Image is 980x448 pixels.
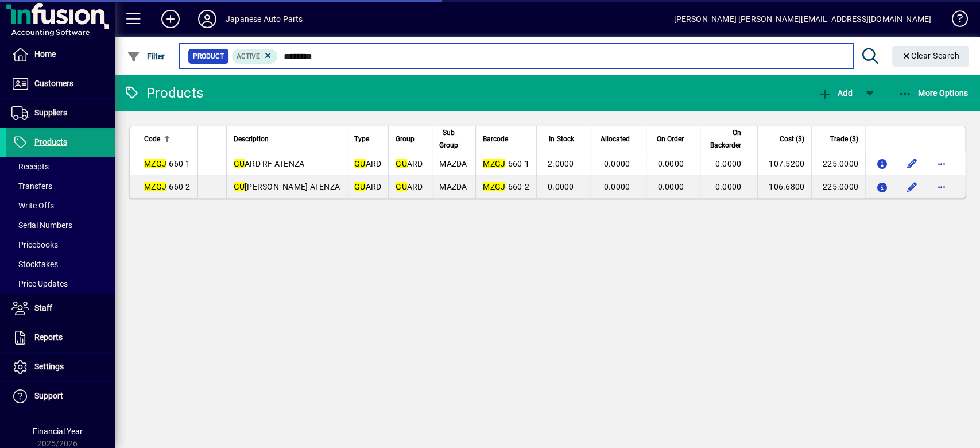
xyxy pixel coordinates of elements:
span: 0.0000 [715,182,742,191]
span: More Options [898,88,969,98]
div: Group [396,133,425,145]
em: GU [354,182,366,191]
span: Write Offs [11,201,54,210]
span: 0.0000 [715,159,742,168]
span: Transfers [11,181,52,191]
span: Filter [127,52,165,61]
div: [PERSON_NAME] [PERSON_NAME][EMAIL_ADDRESS][DOMAIN_NAME] [673,10,931,28]
em: GU [396,182,407,191]
span: Allocated [601,133,630,145]
span: 0.0000 [548,182,574,191]
span: Clear Search [901,51,960,60]
em: GU [234,182,245,191]
span: -660-1 [483,159,529,168]
span: ARD [354,182,381,191]
span: -660-2 [483,182,529,191]
span: In Stock [549,133,574,145]
button: More options [932,177,951,196]
a: Receipts [6,157,115,176]
span: 0.0000 [657,182,684,191]
a: Customers [6,69,115,98]
span: Cost ($) [780,133,804,145]
button: Profile [189,9,226,29]
td: 225.0000 [811,175,865,198]
button: Edit [902,155,921,173]
span: Type [354,133,369,145]
a: Write Offs [6,196,115,215]
em: MZGJ [483,182,505,191]
button: Filter [124,46,168,67]
span: ARD RF ATENZA [234,159,305,168]
div: Allocated [597,133,640,145]
a: Settings [6,353,115,381]
button: Clear [892,46,969,67]
a: Price Updates [6,274,115,293]
a: Support [6,382,115,411]
button: More Options [896,83,971,103]
td: 225.0000 [811,152,865,175]
em: MZGJ [144,159,166,168]
span: MAZDA [439,159,467,168]
button: Add [815,83,855,103]
div: Code [144,133,191,145]
span: ARD [354,159,381,168]
span: Financial Year [33,427,83,436]
span: -660-2 [144,182,191,191]
button: More options [932,155,951,173]
span: On Backorder [707,126,741,152]
span: [PERSON_NAME] ATENZA [234,182,340,191]
span: Active [237,52,260,60]
a: Transfers [6,176,115,196]
td: 106.6800 [757,175,811,198]
span: 0.0000 [604,159,630,168]
span: 0.0000 [604,182,630,191]
span: Reports [34,333,63,342]
em: GU [234,159,245,168]
div: On Order [653,133,694,145]
span: On Order [657,133,684,145]
span: Code [144,133,160,145]
span: Product [193,51,224,62]
span: ARD [396,182,423,191]
div: Japanese Auto Parts [226,10,303,28]
a: Suppliers [6,99,115,128]
span: Products [34,137,67,146]
div: Barcode [483,133,529,145]
span: Barcode [483,133,508,145]
span: Customers [34,79,73,88]
div: In Stock [544,133,584,145]
a: Stocktakes [6,254,115,274]
a: Staff [6,294,115,323]
a: Reports [6,323,115,352]
span: Description [234,133,269,145]
a: Pricebooks [6,235,115,254]
span: Group [396,133,415,145]
span: Price Updates [11,279,68,288]
span: Trade ($) [830,133,858,145]
span: Suppliers [34,108,67,117]
span: 2.0000 [548,159,574,168]
span: Support [34,391,63,400]
td: 107.5200 [757,152,811,175]
span: Stocktakes [11,260,58,269]
em: MZGJ [483,159,505,168]
a: Home [6,40,115,69]
span: -660-1 [144,159,191,168]
span: Sub Group [439,126,458,152]
div: Description [234,133,340,145]
span: ARD [396,159,423,168]
div: Sub Group [439,126,468,152]
button: Edit [902,177,921,196]
a: Knowledge Base [943,2,966,40]
em: MZGJ [144,182,166,191]
span: Home [34,49,56,59]
button: Add [152,9,189,29]
span: Settings [34,362,64,371]
span: Pricebooks [11,240,58,249]
div: Products [123,84,203,102]
span: Add [818,88,852,98]
em: GU [354,159,366,168]
span: 0.0000 [657,159,684,168]
mat-chip: Activation Status: Active [232,49,278,64]
span: MAZDA [439,182,467,191]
